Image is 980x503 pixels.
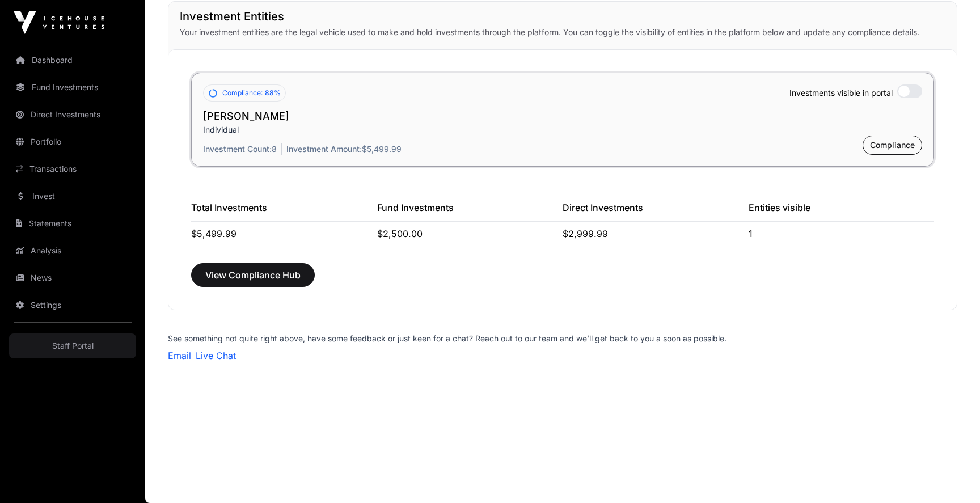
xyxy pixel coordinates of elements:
[203,144,272,154] span: Investment Count:
[9,238,136,263] a: Analysis
[191,274,315,286] a: View Compliance Hub
[863,142,922,154] a: Compliance
[203,108,922,124] h2: [PERSON_NAME]
[9,75,136,100] a: Fund Investments
[191,227,377,240] div: $5,499.99
[863,136,922,155] button: Compliance
[180,9,945,24] h1: Investment Entities
[9,333,136,358] a: Staff Portal
[749,227,935,240] div: 1
[168,350,191,361] a: Email
[191,201,377,222] div: Total Investments
[9,48,136,73] a: Dashboard
[196,350,236,361] a: Live Chat
[9,129,136,154] a: Portfolio
[563,227,749,240] div: $2,999.99
[203,124,922,136] p: Individual
[923,449,980,503] iframe: Chat Widget
[222,88,263,98] span: Compliance:
[563,201,749,222] div: Direct Investments
[180,27,945,38] p: Your investment entities are the legal vehicle used to make and hold investments through the plat...
[9,211,136,236] a: Statements
[203,143,282,155] p: 8
[286,143,402,155] p: $5,499.99
[9,157,136,181] a: Transactions
[168,333,957,344] p: See something not quite right above, have some feedback or just keen for a chat? Reach out to our...
[9,184,136,209] a: Invest
[191,263,315,287] button: View Compliance Hub
[9,293,136,318] a: Settings
[9,102,136,127] a: Direct Investments
[9,265,136,290] a: News
[749,201,935,222] div: Entities visible
[265,88,281,98] span: 88%
[377,227,563,240] div: $2,500.00
[14,11,104,34] img: Icehouse Ventures Logo
[789,87,893,99] span: Investments visible in portal
[286,144,362,154] span: Investment Amount:
[897,84,922,98] label: Minimum 1 Entity Active
[377,201,563,222] div: Fund Investments
[205,268,301,282] span: View Compliance Hub
[870,140,915,151] span: Compliance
